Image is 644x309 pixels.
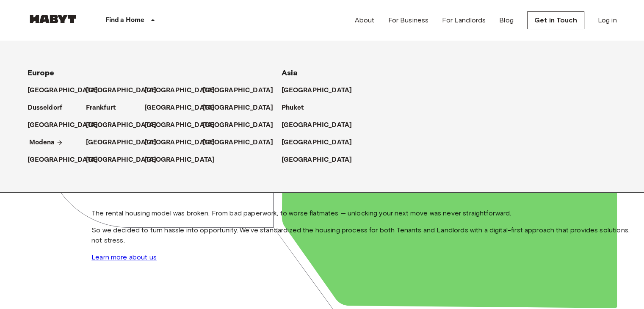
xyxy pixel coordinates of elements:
[282,120,361,130] a: [GEOGRAPHIC_DATA]
[86,138,165,148] a: [GEOGRAPHIC_DATA]
[28,155,98,165] p: [GEOGRAPHIC_DATA]
[282,68,298,77] span: Asia
[86,86,157,96] p: [GEOGRAPHIC_DATA]
[28,103,63,113] p: Dusseldorf
[144,138,224,148] a: [GEOGRAPHIC_DATA]
[355,15,375,25] a: About
[203,103,282,113] a: [GEOGRAPHIC_DATA]
[86,155,165,165] a: [GEOGRAPHIC_DATA]
[282,138,361,148] a: [GEOGRAPHIC_DATA]
[86,120,157,130] p: [GEOGRAPHIC_DATA]
[442,15,486,25] a: For Landlords
[144,120,224,130] a: [GEOGRAPHIC_DATA]
[388,15,428,25] a: For Business
[28,15,78,23] img: Habyt
[28,86,98,96] p: [GEOGRAPHIC_DATA]
[91,208,630,218] p: The rental housing model was broken. From bad paperwork, to worse flatmates — unlocking your next...
[203,138,274,148] p: [GEOGRAPHIC_DATA]
[144,120,215,130] p: [GEOGRAPHIC_DATA]
[28,68,55,77] span: Europe
[144,138,215,148] p: [GEOGRAPHIC_DATA]
[28,103,71,113] a: Dusseldorf
[144,86,224,96] a: [GEOGRAPHIC_DATA]
[28,120,107,130] a: [GEOGRAPHIC_DATA]
[144,155,215,165] p: [GEOGRAPHIC_DATA]
[144,86,215,96] p: [GEOGRAPHIC_DATA]
[29,138,64,148] a: Modena
[282,155,352,165] p: [GEOGRAPHIC_DATA]
[144,103,215,113] p: [GEOGRAPHIC_DATA]
[28,120,98,130] p: [GEOGRAPHIC_DATA]
[203,120,274,130] p: [GEOGRAPHIC_DATA]
[282,103,304,113] p: Phuket
[282,120,352,130] p: [GEOGRAPHIC_DATA]
[91,253,165,261] a: Learn more about us
[282,103,312,113] a: Phuket
[203,86,274,96] p: [GEOGRAPHIC_DATA]
[28,86,107,96] a: [GEOGRAPHIC_DATA]
[86,103,124,113] a: Frankfurt
[282,138,352,148] p: [GEOGRAPHIC_DATA]
[203,86,282,96] a: [GEOGRAPHIC_DATA]
[28,155,107,165] a: [GEOGRAPHIC_DATA]
[29,138,55,148] p: Modena
[86,155,157,165] p: [GEOGRAPHIC_DATA]
[86,120,165,130] a: [GEOGRAPHIC_DATA]
[91,225,630,246] p: So we decided to turn hassle into opportunity. We've standardized the housing process for both Te...
[203,138,282,148] a: [GEOGRAPHIC_DATA]
[203,120,282,130] a: [GEOGRAPHIC_DATA]
[527,11,584,29] a: Get in Touch
[144,103,224,113] a: [GEOGRAPHIC_DATA]
[282,155,361,165] a: [GEOGRAPHIC_DATA]
[598,15,617,25] a: Log in
[282,86,361,96] a: [GEOGRAPHIC_DATA]
[203,103,274,113] p: [GEOGRAPHIC_DATA]
[105,15,145,25] p: Find a Home
[144,155,224,165] a: [GEOGRAPHIC_DATA]
[86,138,157,148] p: [GEOGRAPHIC_DATA]
[499,15,514,25] a: Blog
[282,86,352,96] p: [GEOGRAPHIC_DATA]
[86,86,165,96] a: [GEOGRAPHIC_DATA]
[86,103,116,113] p: Frankfurt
